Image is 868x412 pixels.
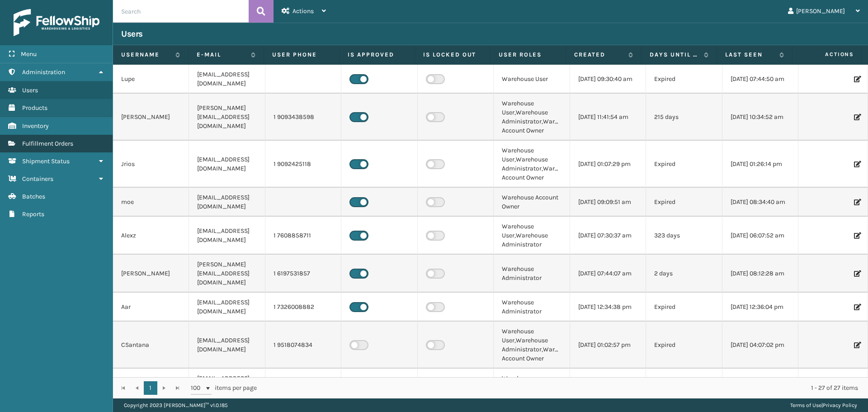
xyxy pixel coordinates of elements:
td: [EMAIL_ADDRESS][DOMAIN_NAME] [189,217,265,255]
td: [DATE] 01:26:14 pm [722,141,798,188]
td: [DATE] 12:36:04 pm [722,293,798,322]
span: Inventory [22,122,49,130]
span: Users [22,86,38,94]
td: 2 days [646,255,722,293]
td: [DATE] 06:07:52 am [722,217,798,255]
td: [PERSON_NAME] [113,255,189,293]
td: Warehouse Administrator [494,293,570,322]
label: User Roles [499,51,557,59]
span: Shipment Status [22,157,70,165]
td: 215 days [646,94,722,141]
span: Products [22,104,47,112]
i: Edit [854,232,859,239]
td: Warehouse User,Warehouse Administrator [494,217,570,255]
td: [DATE] 04:07:02 pm [722,369,798,398]
td: [DATE] 09:09:51 am [570,188,646,217]
td: Warehouse User,Warehouse Administrator,Warehouse Account Owner [494,94,570,141]
td: Warehouse User,Warehouse Administrator,Warehouse Account Owner [494,141,570,188]
span: Actions [795,47,859,62]
span: Batches [22,193,45,200]
i: Edit [854,161,859,167]
td: [EMAIL_ADDRESS][DOMAIN_NAME] [189,293,265,322]
td: 1 9518074834 [265,322,341,369]
td: [DATE] 01:02:57 pm [570,322,646,369]
span: Fulfillment Orders [22,140,73,147]
i: Edit [854,114,859,120]
td: Warehouse Administrator [494,369,570,398]
img: logo [14,9,99,36]
td: 260 days [646,369,722,398]
td: Warehouse Administrator [494,255,570,293]
td: moe [113,188,189,217]
td: Aar [113,293,189,322]
td: [EMAIL_ADDRESS][DOMAIN_NAME] [189,188,265,217]
td: Expired [646,141,722,188]
i: Edit [854,342,859,348]
label: User phone [272,51,331,59]
div: | [790,398,857,412]
td: Warehouse User,Warehouse Administrator,Warehouse Account Owner [494,322,570,369]
td: Expired [646,322,722,369]
i: Edit [854,199,859,205]
td: [DATE] 08:34:40 am [722,188,798,217]
span: Reports [22,210,44,218]
i: Edit [854,304,859,310]
td: [DATE] 10:34:52 am [722,94,798,141]
h3: Users [121,28,143,39]
td: 1 3479892529 [265,369,341,398]
span: Menu [21,50,37,58]
td: Lupe [113,65,189,94]
td: Expired [646,65,722,94]
label: E-mail [197,51,246,59]
td: [DATE] 07:30:37 am [570,217,646,255]
label: Last Seen [725,51,775,59]
span: items per page [191,381,257,395]
span: Actions [292,7,314,15]
td: Warehouse User [494,65,570,94]
td: Expired [646,188,722,217]
td: CSantana [113,322,189,369]
td: [DATE] 07:44:07 am [570,255,646,293]
td: 1 6197531857 [265,255,341,293]
td: [EMAIL_ADDRESS][DOMAIN_NAME] [189,322,265,369]
span: 100 [191,384,204,393]
i: Edit [854,270,859,277]
td: [PERSON_NAME][EMAIL_ADDRESS][DOMAIN_NAME] [189,255,265,293]
td: Jrios [113,141,189,188]
td: [PERSON_NAME] [113,94,189,141]
td: [EMAIL_ADDRESS][DOMAIN_NAME] [189,141,265,188]
td: [DATE] 09:30:40 am [570,65,646,94]
label: Created [574,51,624,59]
td: [DATE] 01:07:29 pm [570,141,646,188]
label: Is Approved [348,51,406,59]
td: [PERSON_NAME][EMAIL_ADDRESS][DOMAIN_NAME] [189,94,265,141]
td: Warehouse Account Owner [494,188,570,217]
td: [DATE] 11:41:54 am [570,94,646,141]
td: Expired [646,293,722,322]
label: Is Locked Out [423,51,482,59]
a: 1 [144,381,157,395]
div: 1 - 27 of 27 items [269,384,858,393]
td: [EMAIL_ADDRESS][DOMAIN_NAME] [189,369,265,398]
td: 1 7326008882 [265,293,341,322]
td: [DATE] 08:12:28 am [722,255,798,293]
label: Days until password expires [650,51,699,59]
td: [DATE] 04:07:02 pm [722,322,798,369]
td: [DATE] 07:44:50 am [722,65,798,94]
td: 1 9092425118 [265,141,341,188]
label: Username [121,51,171,59]
a: Privacy Policy [823,402,857,408]
td: Alexz [113,217,189,255]
td: [DATE] 09:23:52 am [570,369,646,398]
p: Copyright 2023 [PERSON_NAME]™ v 1.0.185 [124,398,228,412]
td: 1 7608858711 [265,217,341,255]
td: WarehouseAPIWest [113,369,189,398]
span: Administration [22,68,65,76]
span: Containers [22,175,53,183]
td: [DATE] 12:34:38 pm [570,293,646,322]
td: 323 days [646,217,722,255]
td: 1 9093438598 [265,94,341,141]
a: Terms of Use [790,402,821,408]
td: [EMAIL_ADDRESS][DOMAIN_NAME] [189,65,265,94]
i: Edit [854,76,859,82]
